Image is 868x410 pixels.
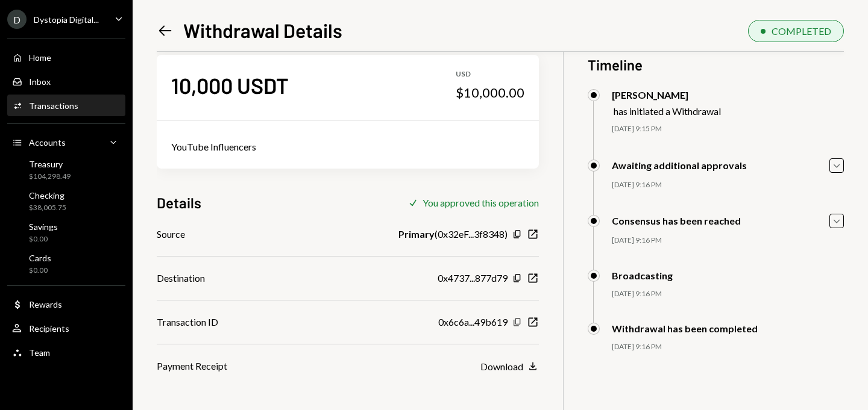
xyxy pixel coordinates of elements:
[480,360,539,373] button: Download
[29,52,51,63] div: Home
[29,323,69,334] div: Recipients
[423,197,539,208] div: You approved this operation
[29,222,58,232] div: Savings
[612,270,673,281] div: Broadcasting
[7,95,125,116] a: Transactions
[157,227,185,241] div: Source
[157,271,205,285] div: Destination
[29,299,62,309] div: Rewards
[612,180,844,190] div: [DATE] 9:16 PM
[7,155,125,184] a: Treasury$104,298.49
[29,266,51,276] div: $0.00
[29,203,66,213] div: $38,005.75
[438,271,508,285] div: 0x4737...877d79
[29,253,51,263] div: Cards
[7,187,125,216] a: Checking$38,005.75
[157,315,218,329] div: Transaction ID
[398,227,435,241] b: Primary
[7,46,125,68] a: Home
[398,227,508,241] div: ( 0x32eF...3f8348 )
[29,347,50,358] div: Team
[612,89,721,101] div: [PERSON_NAME]
[612,124,844,134] div: [DATE] 9:15 PM
[7,131,125,153] a: Accounts
[612,235,844,246] div: [DATE] 9:16 PM
[612,215,741,226] div: Consensus has been reached
[438,315,508,329] div: 0x6c6a...49b619
[456,69,524,79] div: USD
[29,137,66,148] div: Accounts
[171,72,289,99] div: 10,000 USDT
[29,159,71,169] div: Treasury
[29,190,66,200] div: Checking
[614,105,721,117] div: has initiated a Withdrawal
[171,140,524,154] div: YouTube Influencers
[480,361,523,372] div: Download
[7,317,125,339] a: Recipients
[34,14,99,25] div: Dystopia Digital...
[456,84,524,101] div: $10,000.00
[29,76,51,87] div: Inbox
[157,193,201,213] h3: Details
[772,25,831,37] div: COMPLETED
[7,341,125,363] a: Team
[612,289,844,299] div: [DATE] 9:16 PM
[588,55,844,75] h3: Timeline
[7,70,125,92] a: Inbox
[612,323,758,334] div: Withdrawal has been completed
[7,293,125,315] a: Rewards
[612,160,747,171] div: Awaiting additional approvals
[29,172,71,182] div: $104,298.49
[29,101,78,111] div: Transactions
[7,218,125,247] a: Savings$0.00
[183,18,342,42] h1: Withdrawal Details
[29,234,58,244] div: $0.00
[612,342,844,352] div: [DATE] 9:16 PM
[157,359,227,373] div: Payment Receipt
[7,10,27,29] div: D
[7,249,125,278] a: Cards$0.00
